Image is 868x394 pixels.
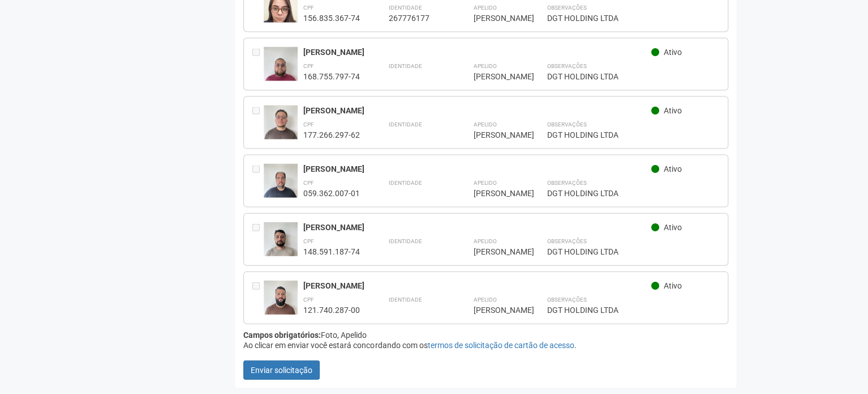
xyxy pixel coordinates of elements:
a: termos de solicitação de cartão de acesso [427,341,574,350]
strong: Identidade [388,5,422,11]
strong: Observações [547,296,586,303]
div: [PERSON_NAME] [303,222,651,232]
div: 168.755.797-74 [303,71,360,82]
strong: Campos obrigatórios: [243,331,321,340]
strong: Apelido [473,238,496,244]
img: user.jpg [264,47,298,92]
img: user.jpg [264,281,298,326]
strong: CPF [303,5,314,11]
div: [PERSON_NAME] [473,188,518,198]
strong: CPF [303,296,314,303]
strong: Observações [547,180,586,186]
div: 059.362.007-01 [303,188,360,198]
div: [PERSON_NAME] [473,71,518,82]
strong: Apelido [473,180,496,186]
div: [PERSON_NAME] [303,281,651,291]
strong: Identidade [388,121,422,128]
div: Ao clicar em enviar você estará concordando com os . [243,340,728,350]
strong: Apelido [473,5,496,11]
button: Enviar solicitação [243,361,320,380]
strong: Apelido [473,63,496,69]
strong: CPF [303,63,314,69]
div: Entre em contato com a Aministração para solicitar o cancelamento ou 2a via [252,47,264,82]
img: user.jpg [264,105,298,151]
div: [PERSON_NAME] [473,13,518,23]
div: DGT HOLDING LTDA [547,188,719,198]
div: 121.740.287-00 [303,305,360,315]
div: [PERSON_NAME] [303,47,651,57]
span: Ativo [664,106,682,115]
div: DGT HOLDING LTDA [547,13,719,23]
div: 156.835.367-74 [303,13,360,23]
span: Ativo [664,223,682,232]
span: Ativo [664,164,682,173]
div: [PERSON_NAME] [473,130,518,140]
div: [PERSON_NAME] [303,105,651,116]
strong: Identidade [388,63,422,69]
img: user.jpg [264,164,298,209]
strong: CPF [303,238,314,244]
div: [PERSON_NAME] [303,164,651,174]
div: Entre em contato com a Aministração para solicitar o cancelamento ou 2a via [252,164,264,198]
div: DGT HOLDING LTDA [547,247,719,257]
strong: Identidade [388,180,422,186]
div: 148.591.187-74 [303,247,360,257]
div: 177.266.297-62 [303,130,360,140]
div: Entre em contato com a Aministração para solicitar o cancelamento ou 2a via [252,222,264,257]
img: user.jpg [264,222,298,268]
div: DGT HOLDING LTDA [547,71,719,82]
span: Ativo [664,48,682,57]
strong: Observações [547,238,586,244]
div: DGT HOLDING LTDA [547,130,719,140]
strong: Identidade [388,238,422,244]
strong: Apelido [473,121,496,128]
strong: CPF [303,121,314,128]
strong: Apelido [473,296,496,303]
strong: Observações [547,63,586,69]
strong: Observações [547,5,586,11]
strong: Identidade [388,296,422,303]
div: Entre em contato com a Aministração para solicitar o cancelamento ou 2a via [252,281,264,315]
div: [PERSON_NAME] [473,247,518,257]
strong: Observações [547,121,586,128]
div: DGT HOLDING LTDA [547,305,719,315]
span: Ativo [664,281,682,290]
div: Entre em contato com a Aministração para solicitar o cancelamento ou 2a via [252,105,264,140]
div: 267776177 [388,13,445,23]
strong: CPF [303,180,314,186]
div: [PERSON_NAME] [473,305,518,315]
div: Foto, Apelido [243,330,728,340]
